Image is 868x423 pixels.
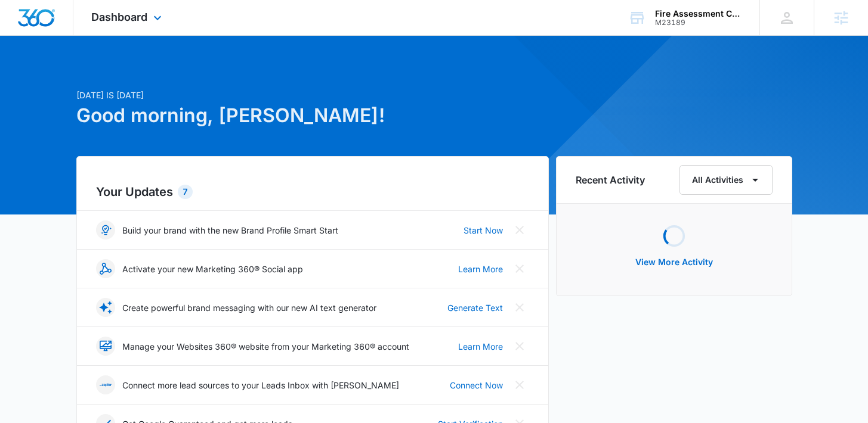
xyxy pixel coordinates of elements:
[122,379,399,391] p: Connect more lead sources to your Leads Inbox with [PERSON_NAME]
[447,301,503,314] a: Generate Text
[576,173,645,187] h6: Recent Activity
[655,18,742,27] div: account id
[623,248,725,276] button: View More Activity
[91,11,147,23] span: Dashboard
[464,224,503,237] a: Start Now
[76,89,549,101] p: [DATE] is [DATE]
[122,263,303,275] p: Activate your new Marketing 360® Social app
[122,340,409,353] p: Manage your Websites 360® website from your Marketing 360® account
[510,375,529,394] button: Close
[458,263,503,275] a: Learn More
[510,259,529,278] button: Close
[178,185,193,199] div: 7
[122,224,338,237] p: Build your brand with the new Brand Profile Smart Start
[458,340,503,353] a: Learn More
[510,220,529,240] button: Close
[450,379,503,391] a: Connect Now
[122,301,376,314] p: Create powerful brand messaging with our new AI text generator
[510,337,529,356] button: Close
[76,101,549,130] h1: Good morning, [PERSON_NAME]!
[679,165,773,195] button: All Activities
[655,9,742,18] div: account name
[96,183,529,201] h2: Your Updates
[510,298,529,317] button: Close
